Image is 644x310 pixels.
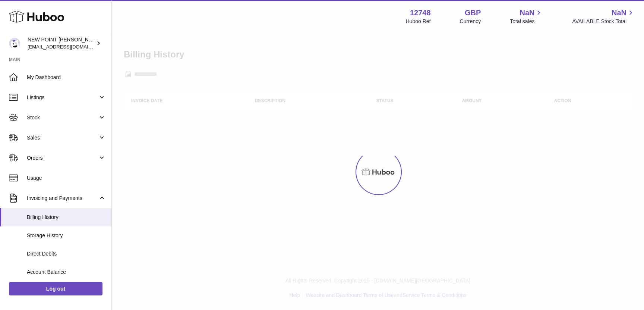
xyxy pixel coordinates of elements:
[28,44,110,50] span: [EMAIL_ADDRESS][DOMAIN_NAME]
[28,36,95,50] div: NEW POINT [PERSON_NAME] LIMITED
[465,8,481,18] strong: GBP
[612,8,626,18] span: NaN
[520,8,534,18] span: NaN
[27,269,106,276] span: Account Balance
[572,8,635,25] a: NaN AVAILABLE Stock Total
[27,114,98,121] span: Stock
[9,38,20,49] img: Info@newpoint.com.tr
[27,134,98,141] span: Sales
[27,232,106,239] span: Storage History
[27,74,106,81] span: My Dashboard
[572,18,635,25] span: AVAILABLE Stock Total
[9,282,102,295] a: Log out
[27,175,106,182] span: Usage
[27,214,106,221] span: Billing History
[460,18,481,25] div: Currency
[410,8,431,18] strong: 12748
[510,18,543,25] span: Total sales
[27,195,98,202] span: Invoicing and Payments
[27,154,98,162] span: Orders
[510,8,543,25] a: NaN Total sales
[27,250,106,257] span: Direct Debits
[406,18,431,25] div: Huboo Ref
[27,94,98,101] span: Listings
